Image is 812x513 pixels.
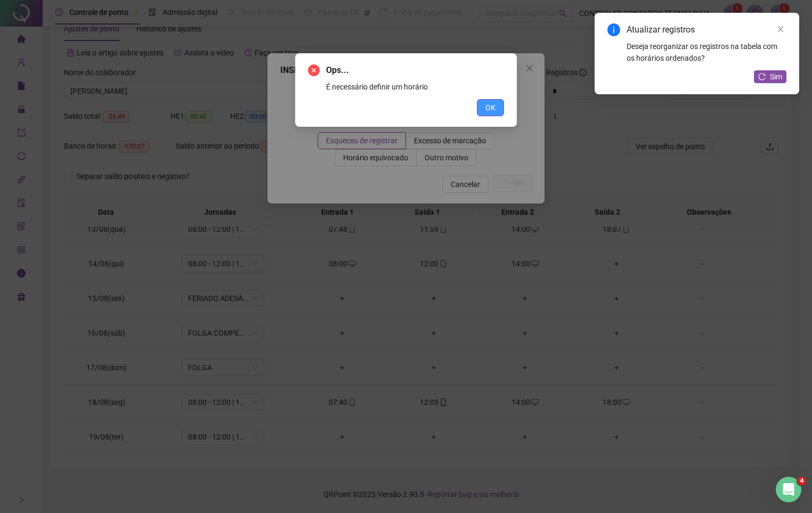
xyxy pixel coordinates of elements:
div: Atualizar registros [627,23,786,36]
span: close [777,26,784,33]
button: OK [477,99,504,116]
span: 4 [798,477,806,485]
span: reload [758,73,766,80]
iframe: Intercom live chat [776,477,801,502]
span: Sim [770,71,782,83]
div: Deseja reorganizar os registros na tabela com os horários ordenados? [627,40,786,64]
span: info-circle [607,23,620,36]
span: OK [485,102,496,113]
span: close-circle [308,64,320,76]
span: Ops... [326,64,504,77]
a: Close [775,23,786,35]
button: Sim [754,70,786,83]
div: É necessário definir um horário [326,81,504,93]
